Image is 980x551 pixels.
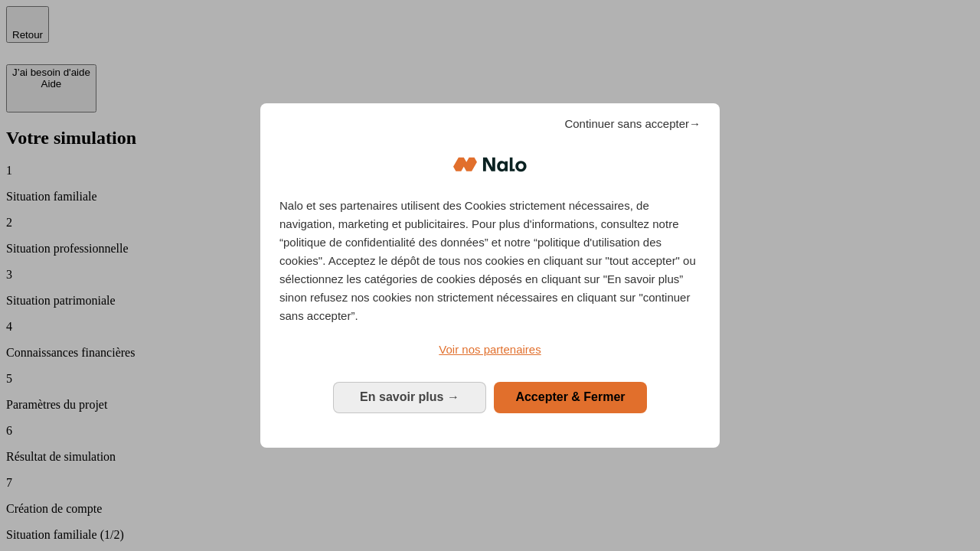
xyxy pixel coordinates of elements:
span: En savoir plus → [360,390,459,403]
div: Bienvenue chez Nalo Gestion du consentement [260,103,720,447]
span: Accepter & Fermer [515,390,625,403]
img: Logo [453,142,527,187]
button: Accepter & Fermer: Accepter notre traitement des données et fermer [494,382,647,412]
p: Nalo et ses partenaires utilisent des Cookies strictement nécessaires, de navigation, marketing e... [279,197,701,325]
span: Continuer sans accepter→ [564,115,701,133]
span: Voir nos partenaires [439,343,541,356]
button: En savoir plus: Configurer vos consentements [333,382,486,412]
a: Voir nos partenaires [279,341,701,359]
